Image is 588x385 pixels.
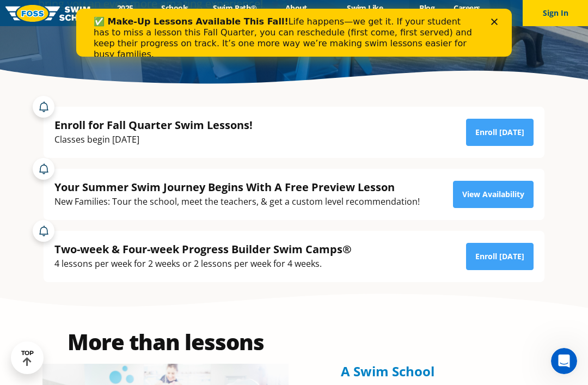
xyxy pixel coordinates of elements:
a: Swim Like [PERSON_NAME] [320,3,410,23]
div: Enroll for Fall Quarter Swim Lessons! [54,118,253,132]
a: View Availability [453,181,534,208]
a: 2025 Calendar [99,3,152,23]
a: Careers [444,3,489,13]
div: Life happens—we get it. If your student has to miss a lesson this Fall Quarter, you can reschedul... [17,8,401,51]
span: A Swim School [341,362,434,380]
div: Two-week & Four-week Progress Builder Swim Camps® [54,242,352,256]
div: Your Summer Swim Journey Begins With A Free Preview Lesson [54,180,420,194]
img: FOSS Swim School Logo [5,5,99,22]
div: Classes begin [DATE] [54,132,253,147]
div: New Families: Tour the school, meet the teachers, & get a custom level recommendation! [54,194,420,209]
iframe: Intercom live chat banner [76,9,512,57]
div: Close [415,10,426,16]
a: Enroll [DATE] [466,119,534,146]
div: 4 lessons per week for 2 weeks or 2 lessons per week for 4 weeks. [54,256,352,271]
div: TOP [21,350,34,366]
a: Blog [410,3,444,13]
b: ✅ Make-Up Lessons Available This Fall! [17,8,212,18]
iframe: Intercom live chat [551,348,577,374]
a: Schools [152,3,198,13]
a: About FOSS [272,3,320,23]
a: Enroll [DATE] [466,243,534,270]
a: Swim Path® Program [198,3,272,23]
h2: More than lessons [42,331,289,353]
